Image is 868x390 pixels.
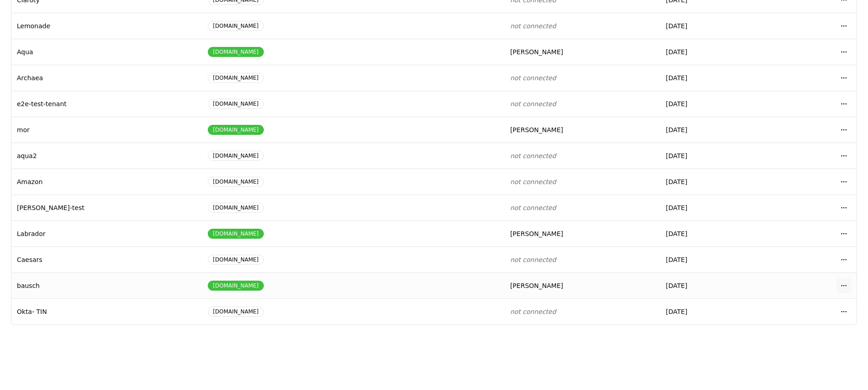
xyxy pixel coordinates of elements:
[11,117,202,143] td: mor
[660,13,769,39] td: [DATE]
[208,125,263,135] div: [DOMAIN_NAME]
[510,152,556,159] span: not connected
[660,39,769,65] td: [DATE]
[208,73,263,83] div: [DOMAIN_NAME]
[208,255,263,265] div: [DOMAIN_NAME]
[208,151,263,161] div: [DOMAIN_NAME]
[510,308,556,315] span: not connected
[11,143,202,169] td: aqua2
[660,272,769,298] td: [DATE]
[660,143,769,169] td: [DATE]
[510,74,556,82] span: not connected
[11,298,202,324] td: Okta- TIN
[11,65,202,91] td: Archaea
[660,195,769,221] td: [DATE]
[660,246,769,272] td: [DATE]
[208,21,263,31] div: [DOMAIN_NAME]
[510,22,556,30] span: not connected
[510,48,563,56] span: [PERSON_NAME]
[510,126,563,133] span: [PERSON_NAME]
[660,65,769,91] td: [DATE]
[510,230,563,237] span: [PERSON_NAME]
[208,177,263,187] div: [DOMAIN_NAME]
[208,307,263,317] div: [DOMAIN_NAME]
[11,39,202,65] td: Aqua
[660,169,769,195] td: [DATE]
[11,195,202,221] td: [PERSON_NAME]-test
[660,117,769,143] td: [DATE]
[208,281,263,291] div: [DOMAIN_NAME]
[660,298,769,324] td: [DATE]
[11,169,202,195] td: Amazon
[208,229,263,239] div: [DOMAIN_NAME]
[510,100,556,108] span: not connected
[510,178,556,185] span: not connected
[510,256,556,263] span: not connected
[660,91,769,117] td: [DATE]
[208,99,263,109] div: [DOMAIN_NAME]
[11,91,202,117] td: e2e-test-tenant
[11,246,202,272] td: Caesars
[510,282,563,289] span: [PERSON_NAME]
[660,221,769,246] td: [DATE]
[11,221,202,246] td: Labrador
[208,203,263,213] div: [DOMAIN_NAME]
[510,204,556,211] span: not connected
[11,13,202,39] td: Lemonade
[11,272,202,298] td: bausch
[208,47,263,57] div: [DOMAIN_NAME]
